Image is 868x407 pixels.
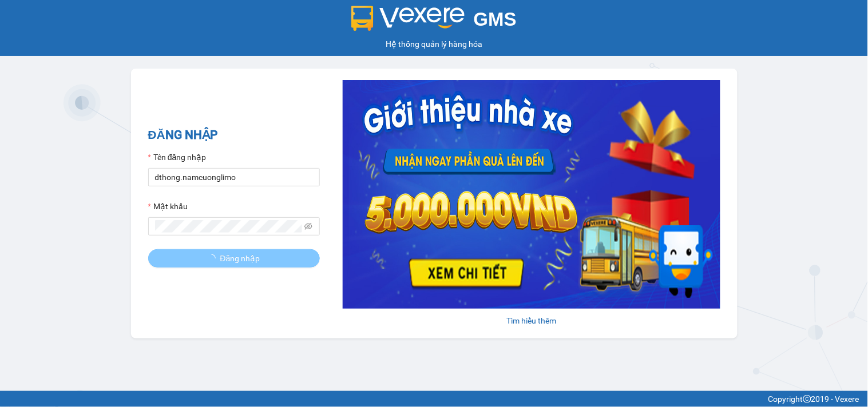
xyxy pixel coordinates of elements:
input: Mật khẩu [155,220,303,233]
img: logo 2 [351,6,465,31]
img: banner-0 [343,80,720,309]
span: Đăng nhập [220,252,260,265]
div: Tìm hiểu thêm [343,314,720,327]
span: loading [208,254,220,262]
div: Hệ thống quản lý hàng hóa [3,38,865,50]
h2: ĐĂNG NHẬP [148,126,320,145]
a: GMS [351,17,517,26]
span: copyright [803,395,811,403]
span: eye-invisible [304,222,312,230]
span: GMS [474,9,517,30]
input: Tên đăng nhập [148,168,320,186]
label: Tên đăng nhập [148,151,207,163]
button: Đăng nhập [148,249,320,268]
label: Mật khẩu [148,200,188,213]
div: Copyright 2019 - Vexere [9,393,859,405]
